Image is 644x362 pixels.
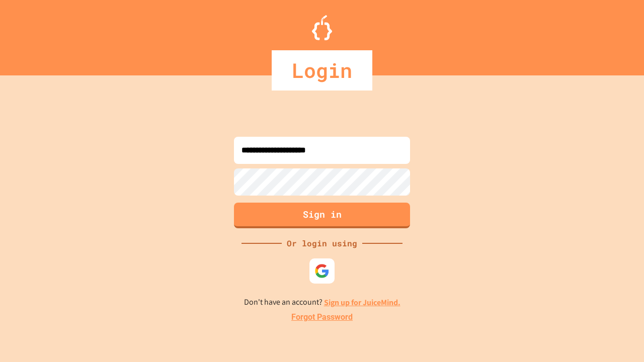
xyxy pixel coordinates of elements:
p: Don't have an account? [244,296,400,309]
img: Logo.svg [312,15,332,40]
div: Or login using [282,237,362,249]
div: Login [272,50,372,90]
button: Sign in [234,203,410,228]
img: google-icon.svg [314,263,330,279]
a: Sign up for JuiceMind. [324,297,400,308]
a: Forgot Password [291,311,353,323]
